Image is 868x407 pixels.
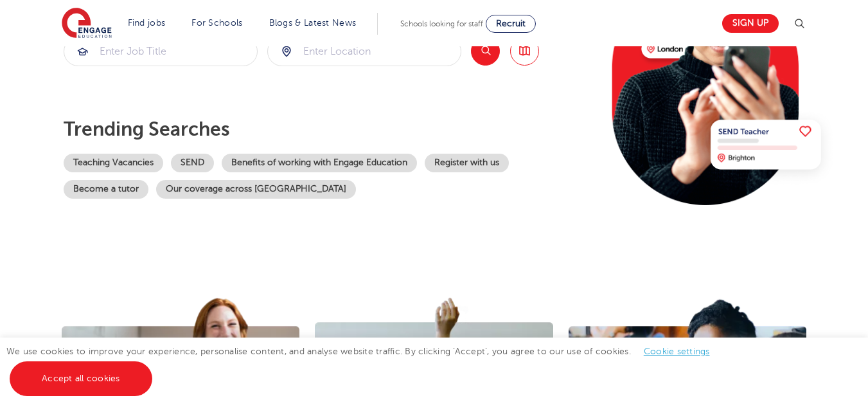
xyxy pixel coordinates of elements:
[171,154,214,172] a: SEND
[156,180,356,199] a: Our coverage across [GEOGRAPHIC_DATA]
[64,37,258,66] div: Submit
[64,154,163,172] a: Teaching Vacancies
[10,361,152,396] a: Accept all cookies
[128,18,166,28] a: Find jobs
[64,118,582,141] p: Trending searches
[486,15,536,33] a: Recruit
[400,19,483,28] span: Schools looking for staff
[722,14,779,33] a: Sign up
[496,19,526,28] span: Recruit
[471,37,500,66] button: Search
[62,8,112,40] img: Engage Education
[268,37,461,66] input: Submit
[267,37,461,66] div: Submit
[644,347,710,356] a: Cookie settings
[269,18,357,28] a: Blogs & Latest News
[6,347,723,383] span: We use cookies to improve your experience, personalise content, and analyse website traffic. By c...
[64,180,148,199] a: Become a tutor
[64,37,257,66] input: Submit
[191,18,242,28] a: For Schools
[222,154,417,172] a: Benefits of working with Engage Education
[425,154,509,172] a: Register with us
